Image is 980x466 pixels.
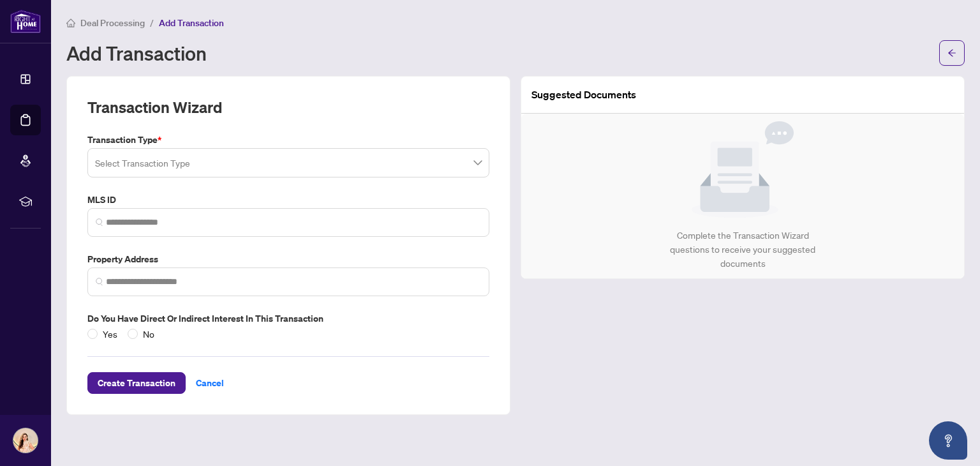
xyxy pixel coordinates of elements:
article: Suggested Documents [531,87,636,103]
label: MLS ID [87,193,489,207]
span: No [138,327,160,341]
span: Add Transaction [159,17,224,29]
img: Profile Icon [13,428,38,453]
h2: Transaction Wizard [87,97,222,117]
img: search_icon [96,218,103,226]
span: Deal Processing [80,17,145,29]
span: home [66,19,75,27]
span: Cancel [196,373,224,393]
div: Complete the Transaction Wizard questions to receive your suggested documents [657,229,829,271]
label: Do you have direct or indirect interest in this transaction [87,312,489,326]
label: Transaction Type [87,133,489,147]
span: Create Transaction [98,373,175,393]
span: arrow-left [947,49,956,57]
button: Open asap [929,421,967,460]
img: search_icon [96,278,103,285]
li: / [150,15,154,30]
span: Yes [98,327,122,341]
img: logo [10,10,41,33]
button: Cancel [186,372,234,394]
h1: Add Transaction [66,43,207,63]
img: Null State Icon [692,121,794,218]
button: Create Transaction [87,372,186,394]
label: Property Address [87,252,489,266]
